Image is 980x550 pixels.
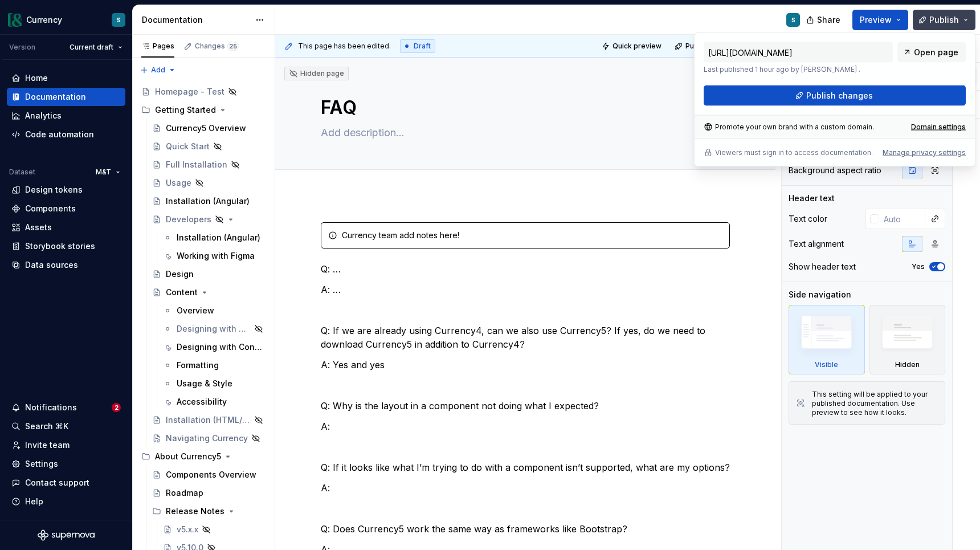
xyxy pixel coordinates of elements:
[895,360,920,369] div: Hidden
[25,458,58,470] div: Settings
[598,38,667,54] button: Quick preview
[25,402,77,413] div: Notifications
[7,417,125,435] button: Search ⌘K
[158,393,270,411] a: Accessibility
[7,199,125,218] a: Components
[789,238,844,250] div: Text alignment
[869,305,946,374] div: Hidden
[612,42,661,51] span: Quick preview
[166,177,191,189] div: Usage
[852,10,908,30] button: Preview
[158,520,270,539] a: v5.x.x
[148,502,270,520] div: Release Notes
[9,168,35,177] div: Dataset
[789,261,856,272] div: Show header text
[137,62,179,78] button: Add
[321,419,730,433] p: A:
[166,469,256,480] div: Components Overview
[148,210,270,229] a: Developers
[671,38,746,54] button: Publish changes
[7,69,125,87] a: Home
[7,455,125,473] a: Settings
[25,129,94,140] div: Code automation
[812,390,938,417] div: This setting will be applied to your published documentation. Use preview to see how it looks.
[148,137,270,156] a: Quick Start
[112,403,121,412] span: 2
[25,241,95,252] div: Storybook stories
[25,259,78,271] div: Data sources
[911,123,966,132] div: Domain settings
[148,283,270,302] a: Content
[148,411,270,429] a: Installation (HTML/CSS)
[789,305,865,374] div: Visible
[2,7,130,32] button: CurrencyS
[155,86,224,97] div: Homepage - Test
[7,88,125,106] a: Documentation
[7,218,125,237] a: Assets
[158,320,270,338] a: Designing with Content (DRAFT)
[158,229,270,247] a: Installation (Angular)
[9,43,35,52] div: Version
[148,484,270,502] a: Roadmap
[342,230,722,241] div: Currency team add notes here!
[25,184,83,195] div: Design tokens
[929,14,959,26] span: Publish
[715,148,873,157] p: Viewers must sign in to access documentation.
[321,461,730,474] p: Q: If it looks like what I’m trying to do with a component isn’t supported, what are my options?
[141,42,174,51] div: Pages
[321,481,730,495] p: A:
[137,447,270,466] div: About Currency5
[38,529,95,541] svg: Supernova Logo
[96,168,111,177] span: M&T
[25,496,43,507] div: Help
[789,193,835,204] div: Header text
[26,14,62,26] div: Currency
[166,195,250,207] div: Installation (Angular)
[166,414,251,426] div: Installation (HTML/CSS)
[25,439,70,451] div: Invite team
[25,477,89,488] div: Contact support
[883,148,966,157] button: Manage privacy settings
[897,42,966,63] a: Open page
[7,125,125,144] a: Code automation
[91,164,125,180] button: M&T
[70,43,113,52] span: Current draft
[137,101,270,119] div: Getting Started
[148,156,270,174] a: Full Installation
[158,374,270,393] a: Usage & Style
[8,13,22,27] img: 77b064d8-59cc-4dbd-8929-60c45737814c.png
[177,341,263,353] div: Designing with Content
[913,10,975,30] button: Publish
[685,42,741,51] span: Publish changes
[25,91,86,103] div: Documentation
[142,14,250,26] div: Documentation
[177,323,251,335] div: Designing with Content (DRAFT)
[704,65,893,74] p: Last published 1 hour ago by [PERSON_NAME] .
[704,85,966,106] button: Publish changes
[789,289,851,300] div: Side navigation
[25,72,48,84] div: Home
[166,141,210,152] div: Quick Start
[25,222,52,233] div: Assets
[158,356,270,374] a: Formatting
[137,83,270,101] a: Homepage - Test
[166,123,246,134] div: Currency5 Overview
[7,492,125,511] button: Help
[117,15,121,25] div: S
[7,107,125,125] a: Analytics
[177,360,219,371] div: Formatting
[25,110,62,121] div: Analytics
[148,429,270,447] a: Navigating Currency
[7,398,125,417] button: Notifications2
[166,487,203,499] div: Roadmap
[158,302,270,320] a: Overview
[791,15,795,25] div: S
[321,358,730,372] p: A: Yes and yes
[914,47,958,58] span: Open page
[321,262,730,276] p: Q: …
[321,399,730,413] p: Q: Why is the layout in a component not doing what I expected?
[177,232,260,243] div: Installation (Angular)
[321,283,730,296] p: A: …
[25,421,68,432] div: Search ⌘K
[321,522,730,536] p: Q: Does Currency5 work the same way as frameworks like Bootstrap?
